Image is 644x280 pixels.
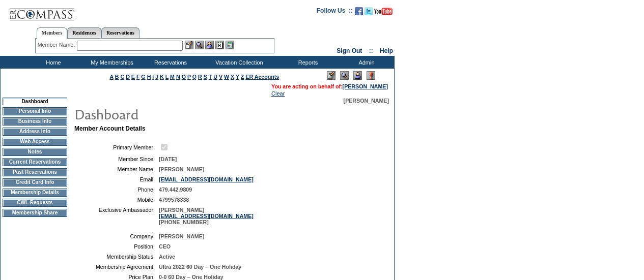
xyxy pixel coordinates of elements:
a: [PERSON_NAME] [343,83,388,89]
img: b_edit.gif [185,41,193,49]
div: Member Name: [38,41,77,49]
img: View Mode [340,71,349,80]
img: Subscribe to our YouTube Channel [374,8,393,15]
td: Membership Status: [78,254,155,260]
a: S [204,74,207,80]
td: Position: [78,243,155,250]
td: Vacation Collection [199,56,277,69]
a: M [170,74,175,80]
img: Log Concern/Member Elevation [367,71,375,80]
td: Membership Details [3,189,67,197]
span: [PERSON_NAME] [159,166,204,172]
a: J [155,74,158,80]
img: pgTtlDashboard.gif [74,104,277,124]
td: Exclusive Ambassador: [78,207,155,225]
span: [PERSON_NAME] [PHONE_NUMBER] [159,207,254,225]
img: Reservations [215,41,224,49]
td: Admin [336,56,395,69]
a: K [160,74,164,80]
td: Credit Card Info [3,178,67,186]
a: R [198,74,202,80]
td: Membership Agreement: [78,264,155,270]
td: Business Info [3,117,67,126]
span: 0-0 60 Day – One Holiday [159,274,223,280]
a: Z [241,74,244,80]
a: U [213,74,217,80]
a: N [176,74,180,80]
a: C [120,74,124,80]
span: CEO [159,243,171,250]
img: View [195,41,204,49]
td: Mobile: [78,197,155,203]
td: Membership Share [3,209,67,217]
td: Company: [78,233,155,239]
a: Members [37,27,68,39]
a: ER Accounts [245,74,279,80]
td: Price Plan: [78,274,155,280]
a: [EMAIL_ADDRESS][DOMAIN_NAME] [159,213,254,219]
img: Impersonate [353,71,362,80]
span: :: [369,47,373,54]
a: L [165,74,169,80]
td: Current Reservations [3,158,67,166]
a: Help [380,47,393,54]
td: Follow Us :: [317,6,353,18]
td: Past Reservations [3,168,67,176]
img: Become our fan on Facebook [355,7,363,15]
b: Member Account Details [74,125,146,132]
a: Become our fan on Facebook [355,10,363,16]
a: V [219,74,222,80]
span: 4799578338 [159,197,189,203]
a: Subscribe to our YouTube Channel [374,10,393,16]
a: D [126,74,130,80]
a: Residences [67,27,101,38]
span: [DATE] [159,156,177,162]
a: W [224,74,229,80]
td: Notes [3,148,67,156]
a: O [182,74,186,80]
a: X [231,74,234,80]
span: [PERSON_NAME] [344,98,389,104]
a: I [152,74,154,80]
a: H [147,74,151,80]
td: Phone: [78,186,155,193]
td: Reports [277,56,336,69]
td: Home [23,56,81,69]
td: Web Access [3,138,67,146]
td: Member Name: [78,166,155,172]
td: Reservations [140,56,199,69]
span: 479.442.9809 [159,186,192,193]
img: Impersonate [205,41,214,49]
td: Email: [78,176,155,182]
img: Follow us on Twitter [365,7,373,15]
a: Follow us on Twitter [365,10,373,16]
span: [PERSON_NAME] [159,233,204,239]
a: Y [236,74,239,80]
a: A [110,74,114,80]
img: Edit Mode [327,71,335,80]
a: E [131,74,135,80]
td: Personal Info [3,107,67,115]
td: Primary Member: [78,142,155,152]
td: Member Since: [78,156,155,162]
a: T [209,74,212,80]
td: Address Info [3,128,67,136]
img: b_calculator.gif [226,41,234,49]
td: CWL Requests [3,199,67,207]
a: F [136,74,140,80]
a: Reservations [101,27,139,38]
span: Active [159,254,175,260]
span: Ultra 2022 60 Day – One Holiday [159,264,241,270]
a: G [141,74,145,80]
a: Q [192,74,197,80]
td: Dashboard [3,98,67,105]
a: B [115,74,119,80]
a: [EMAIL_ADDRESS][DOMAIN_NAME] [159,176,254,182]
a: P [187,74,191,80]
a: Clear [271,90,285,97]
span: You are acting on behalf of: [271,83,388,89]
a: Sign Out [337,47,362,54]
td: My Memberships [81,56,140,69]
